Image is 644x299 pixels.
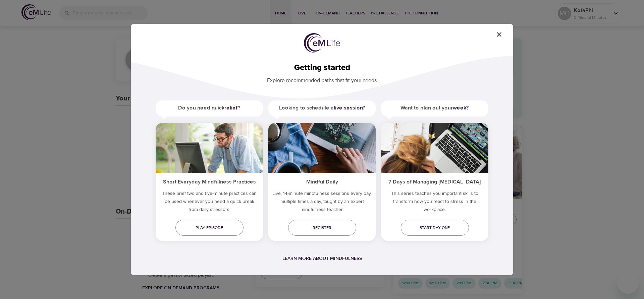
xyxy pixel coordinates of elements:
[381,190,488,216] p: This series teaches you important skills to transform how you react to stress in the workplace.
[156,100,263,116] h5: Do you need quick ?
[142,63,502,73] h2: Getting started
[156,173,263,190] h5: Short Everyday Mindfulness Practices
[268,173,376,190] h5: Mindful Daily
[282,255,362,261] a: Learn more about mindfulness
[401,220,469,236] a: Start day one
[334,104,363,111] a: live session
[453,104,466,111] a: week
[381,100,488,116] h5: Want to plan out your ?
[304,33,340,53] img: logo
[406,224,464,231] span: Start day one
[142,73,502,84] p: Explore recommended paths that fit your needs
[381,173,488,190] h5: 7 Days of Managing [MEDICAL_DATA]
[268,100,376,116] h5: Looking to schedule a ?
[268,190,376,216] p: Live, 14-minute mindfulness sessions every day, multiple times a day, taught by an expert mindful...
[181,224,238,231] span: Play episode
[293,224,351,231] span: Register
[381,123,488,173] img: ims
[156,190,263,216] h5: These brief two and five-minute practices can be used whenever you need a quick break from daily ...
[288,220,356,236] a: Register
[268,123,376,173] img: ims
[175,220,244,236] a: Play episode
[156,123,263,173] img: ims
[224,104,238,111] a: relief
